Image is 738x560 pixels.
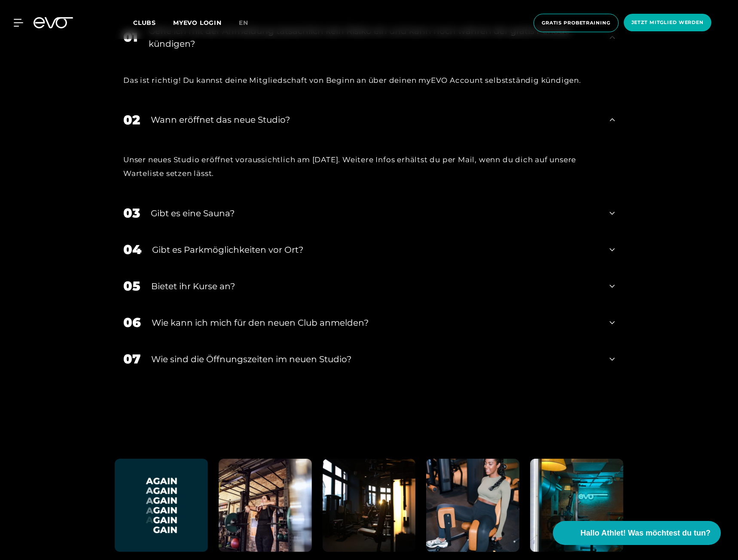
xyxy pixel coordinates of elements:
img: evofitness instagram [115,459,208,552]
span: Clubs [133,19,156,27]
div: Wann eröffnet das neue Studio? [151,113,599,126]
div: Bietet ihr Kurse an? [151,280,599,293]
button: Hallo Athlet! Was möchtest du tun? [553,521,721,545]
img: evofitness instagram [219,459,312,552]
a: Gratis Probetraining [531,14,621,32]
img: evofitness instagram [426,459,519,552]
div: 04 [123,240,141,259]
div: ​Wie sind die Öffnungszeiten im neuen Studio? [151,353,599,366]
span: en [239,19,248,27]
div: 05 [123,276,140,296]
div: Das ist richtig! Du kannst deine Mitgliedschaft von Beginn an über deinen myEVO Account selbststä... [123,73,615,87]
a: en [239,18,259,28]
div: 02 [123,110,140,130]
div: Unser neues Studio eröffnet voraussichtlich am [DATE]. Weitere Infos erhältst du per Mail, wenn d... [123,153,615,181]
div: Gibt es eine Sauna? [151,207,599,220]
a: Clubs [133,18,173,27]
img: evofitness instagram [323,459,416,552]
div: Wie kann ich mich für den neuen Club anmelden? [152,316,599,329]
a: Jetzt Mitglied werden [621,14,714,32]
span: Hallo Athlet! Was möchtest du tun? [580,527,711,539]
span: Gratis Probetraining [542,19,610,27]
div: 06 [123,313,141,332]
div: 03 [123,203,140,223]
div: Gibt es Parkmöglichkeiten vor Ort? [152,243,599,256]
div: 07 [123,349,140,369]
span: Jetzt Mitglied werden [631,19,704,26]
img: evofitness instagram [530,459,623,552]
a: MYEVO LOGIN [173,19,222,27]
